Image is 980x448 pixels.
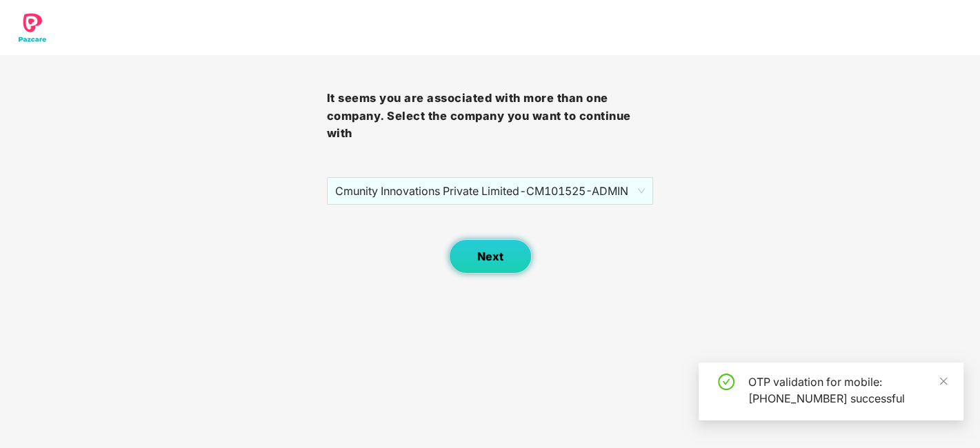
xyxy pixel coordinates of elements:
h3: It seems you are associated with more than one company. Select the company you want to continue with [327,90,654,143]
span: check-circle [718,374,734,390]
span: close [939,376,948,386]
span: Next [477,250,503,263]
span: Cmunity Innovations Private Limited - CM101525 - ADMIN [335,178,646,204]
div: OTP validation for mobile: [PHONE_NUMBER] successful [748,374,947,407]
button: Next [449,239,532,274]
